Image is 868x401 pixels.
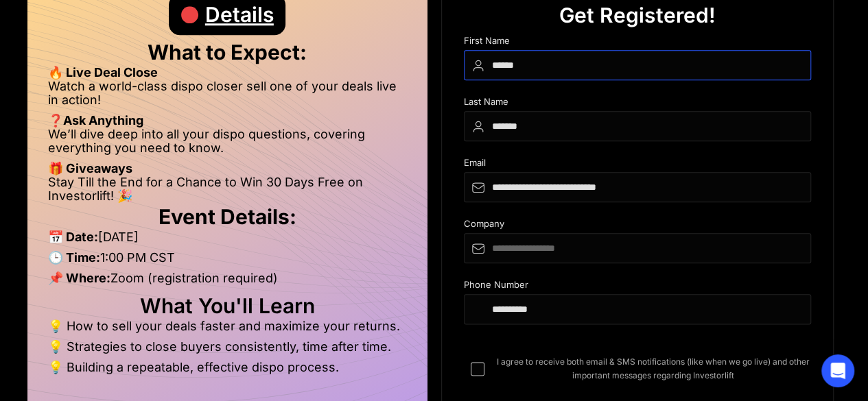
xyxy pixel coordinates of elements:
[821,354,854,387] div: Open Intercom Messenger
[159,204,296,229] strong: Event Details:
[148,40,307,64] strong: What to Expect:
[48,251,407,271] li: 1:00 PM CST
[464,219,812,233] div: Company
[48,250,100,265] strong: 🕒 Time:
[48,361,407,374] li: 💡 Building a repeatable, effective dispo process.
[48,113,143,127] strong: ❓Ask Anything
[464,97,812,111] div: Last Name
[48,271,407,292] li: Zoom (registration required)
[48,299,407,313] h2: What You'll Learn
[48,127,407,162] li: We’ll dive deep into all your dispo questions, covering everything you need to know.
[48,340,407,361] li: 💡 Strategies to close buyers consistently, time after time.
[495,355,812,382] span: I agree to receive both email & SMS notifications (like when we go live) and other important mess...
[48,161,132,175] strong: 🎁 Giveaways
[48,80,407,114] li: Watch a world-class dispo closer sell one of your deals live in action!
[464,280,812,294] div: Phone Number
[48,230,98,244] strong: 📅 Date:
[464,158,812,172] div: Email
[48,319,407,340] li: 💡 How to sell your deals faster and maximize your returns.
[48,230,407,251] li: [DATE]
[48,175,407,203] li: Stay Till the End for a Chance to Win 30 Days Free on Investorlift! 🎉
[464,36,812,50] div: First Name
[48,65,158,80] strong: 🔥 Live Deal Close
[48,271,110,285] strong: 📌 Where:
